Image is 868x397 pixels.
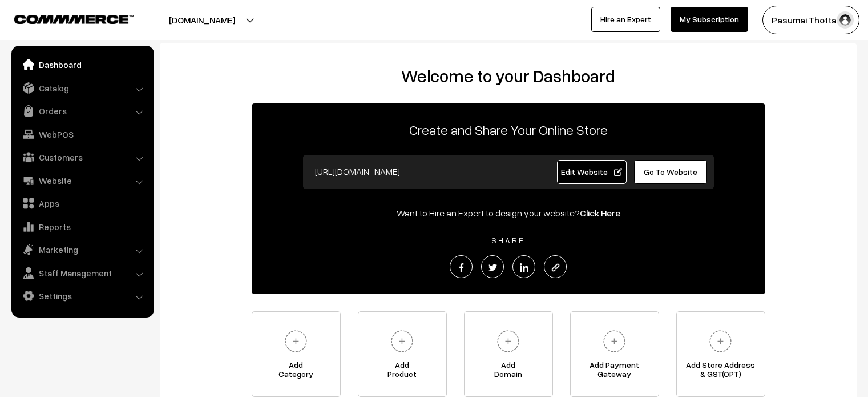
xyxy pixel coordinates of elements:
[358,311,447,397] a: AddProduct
[591,7,660,32] a: Hire an Expert
[14,263,150,283] a: Staff Management
[14,239,150,260] a: Marketing
[252,119,765,140] p: Create and Share Your Online Store
[129,6,275,34] button: [DOMAIN_NAME]
[465,360,552,383] span: Add Domain
[14,170,150,191] a: Website
[762,6,859,34] button: Pasumai Thotta…
[705,326,736,357] img: plus.svg
[464,311,553,397] a: AddDomain
[358,360,446,383] span: Add Product
[14,147,150,167] a: Customers
[570,311,659,397] a: Add PaymentGateway
[280,326,312,357] img: plus.svg
[571,360,659,383] span: Add Payment Gateway
[171,66,845,86] h2: Welcome to your Dashboard
[252,206,765,220] div: Want to Hire an Expert to design your website?
[580,207,620,219] a: Click Here
[386,326,418,357] img: plus.svg
[492,326,524,357] img: plus.svg
[557,160,627,184] a: Edit Website
[14,54,150,75] a: Dashboard
[486,235,531,245] span: SHARE
[14,15,134,23] img: COMMMERCE
[561,167,622,177] span: Edit Website
[14,216,150,237] a: Reports
[671,7,748,32] a: My Subscription
[14,193,150,214] a: Apps
[252,311,341,397] a: AddCategory
[252,360,340,383] span: Add Category
[677,360,765,383] span: Add Store Address & GST(OPT)
[644,167,697,177] span: Go To Website
[14,78,150,98] a: Catalog
[634,160,708,184] a: Go To Website
[14,286,150,306] a: Settings
[837,11,854,29] img: user
[14,124,150,145] a: WebPOS
[14,11,114,25] a: COMMMERCE
[599,326,630,357] img: plus.svg
[14,101,150,121] a: Orders
[676,311,765,397] a: Add Store Address& GST(OPT)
